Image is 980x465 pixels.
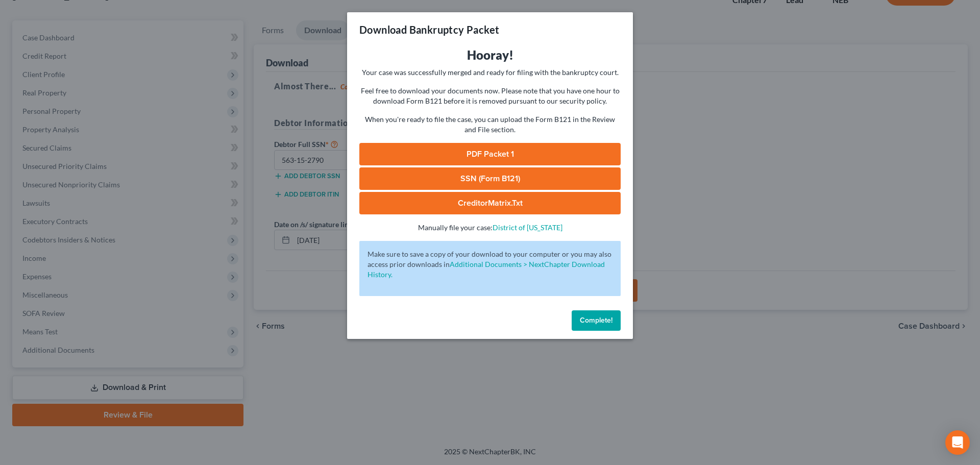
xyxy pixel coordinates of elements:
p: Your case was successfully merged and ready for filing with the bankruptcy court. [359,67,621,78]
h3: Download Bankruptcy Packet [359,22,499,37]
div: Open Intercom Messenger [945,430,970,455]
h3: Hooray! [359,47,621,63]
p: Make sure to save a copy of your download to your computer or you may also access prior downloads in [367,249,612,280]
a: Additional Documents > NextChapter Download History. [367,260,605,279]
a: District of [US_STATE] [493,223,562,232]
a: PDF Packet 1 [359,143,621,165]
p: Manually file your case: [359,223,621,233]
button: Complete! [572,310,621,331]
a: SSN (Form B121) [359,167,621,190]
span: Complete! [580,316,612,325]
a: CreditorMatrix.txt [359,192,621,214]
p: When you're ready to file the case, you can upload the Form B121 in the Review and File section. [359,114,621,135]
p: Feel free to download your documents now. Please note that you have one hour to download Form B12... [359,86,621,106]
